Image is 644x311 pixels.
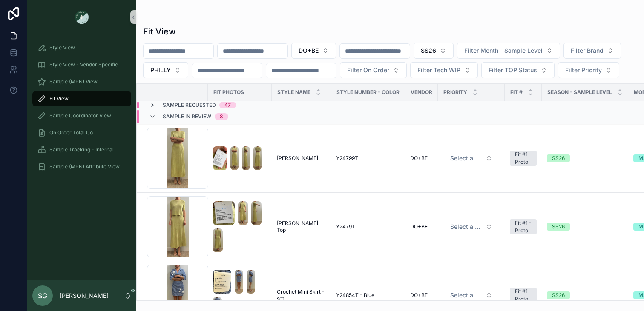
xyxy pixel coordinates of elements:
span: Sample (MPN) View [49,78,98,85]
span: Y24799T [336,155,358,162]
button: Select Button [443,288,499,303]
span: PHILLY [150,66,171,74]
span: DO+BE [410,223,428,230]
a: Y24854T - Blue [336,292,400,299]
img: Screenshot-2025-09-02-at-9.19.33-AM.png [238,201,248,225]
span: Select a HP FIT LEVEL [450,154,482,163]
button: Select Button [457,43,560,59]
a: Style View - Vendor Specific [32,57,131,72]
div: Fit #1 - Proto [515,151,532,166]
span: DO+BE [410,292,428,299]
img: Screenshot-2025-08-22-at-8.47.23-AM.png [235,270,243,294]
a: DO+BE [410,155,433,162]
span: Select a HP FIT LEVEL [450,291,482,300]
span: Sample In Review [163,113,211,120]
img: Screenshot-2025-09-02-at-9.19.30-AM.png [213,146,227,170]
img: Screenshot-2025-09-02-at-9.19.38-AM.png [213,228,223,252]
button: Select Button [143,62,188,78]
div: Fit #1 - Proto [515,288,532,303]
a: DO+BE [410,223,433,230]
a: Y24799T [336,155,400,162]
button: Select Button [563,43,621,59]
a: SS26 [547,223,623,231]
span: SS26 [421,46,436,55]
div: SS26 [552,154,565,162]
a: Sample Tracking - Internal [32,142,131,157]
button: Select Button [410,62,478,78]
span: Style Number - Color [336,89,400,96]
span: Sample Requested [163,102,216,108]
a: Select Button [443,150,500,166]
span: Sample Tracking - Internal [49,146,114,153]
span: Select a HP FIT LEVEL [450,223,482,231]
button: Select Button [558,62,619,78]
a: Fit #1 - Proto [510,219,537,234]
span: Filter Month - Sample Level [464,46,543,55]
img: Screenshot-2025-08-22-at-8.47.12-AM.png [213,270,231,294]
h1: Fit View [143,26,176,37]
a: SS26 [547,291,623,299]
span: Filter Priority [565,66,602,74]
span: Filter TOP Status [489,66,537,74]
a: Select Button [443,287,500,303]
img: Screenshot-2025-09-02-at-9.19.46-AM.png [253,146,262,170]
span: Sample (MPN) Attribute View [49,163,120,170]
a: DO+BE [410,292,433,299]
span: [PERSON_NAME] [277,155,318,162]
img: App logo [75,10,89,24]
button: Select Button [443,151,499,166]
div: SS26 [552,223,565,231]
span: Filter Brand [571,46,604,55]
a: Screenshot-2025-09-02-at-9.19.28-AM.pngScreenshot-2025-09-02-at-9.19.33-AM.pngScreenshot-2025-09-... [213,201,267,252]
img: Screenshot-2025-08-22-at-8.47.26-AM.png [247,270,255,294]
span: Vendor [411,89,432,96]
span: STYLE NAME [277,89,310,96]
a: Crochet Mini Skirt - set [277,288,326,302]
button: Select Button [414,43,454,59]
a: Y2479T [336,223,400,230]
span: DO+BE [410,155,428,162]
button: Select Button [443,219,499,234]
span: On Order Total Co [49,129,93,136]
span: Fit View [49,95,69,102]
a: Sample Coordinator View [32,108,131,123]
a: SS26 [547,154,623,162]
a: Sample (MPN) Attribute View [32,159,131,174]
button: Select Button [481,62,555,78]
span: Style View - Vendor Specific [49,61,118,68]
a: [PERSON_NAME] Top [277,220,326,234]
div: scrollable content [27,34,136,185]
img: Screenshot-2025-09-02-at-9.19.41-AM.png [230,146,239,170]
div: SS26 [552,291,565,299]
a: On Order Total Co [32,125,131,140]
div: 47 [224,102,231,108]
div: Fit #1 - Proto [515,219,532,234]
img: Screenshot-2025-09-02-at-9.19.36-AM.png [251,201,262,225]
span: Fit # [510,89,523,96]
a: Fit View [32,91,131,106]
span: PRIORITY [443,89,467,96]
span: Y24854T - Blue [336,292,374,299]
a: Fit #1 - Proto [510,151,537,166]
p: [PERSON_NAME] [60,291,109,300]
button: Select Button [291,43,336,59]
img: Screenshot-2025-09-02-at-9.19.43-AM.png [242,146,250,170]
span: Fit Photos [213,89,244,96]
span: Sample Coordinator View [49,112,111,119]
span: SG [38,291,47,301]
a: Select Button [443,219,500,235]
a: Fit #1 - Proto [510,288,537,303]
a: [PERSON_NAME] [277,155,326,162]
span: Filter Tech WIP [417,66,460,74]
span: Season - Sample Level [547,89,612,96]
div: 8 [220,113,223,120]
a: Sample (MPN) View [32,74,131,89]
button: Select Button [340,62,407,78]
span: Filter On Order [347,66,389,74]
a: Style View [32,40,131,55]
span: DO+BE [299,46,319,55]
a: Screenshot-2025-09-02-at-9.19.30-AM.pngScreenshot-2025-09-02-at-9.19.41-AM.pngScreenshot-2025-09-... [213,146,267,170]
span: Style View [49,44,75,51]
